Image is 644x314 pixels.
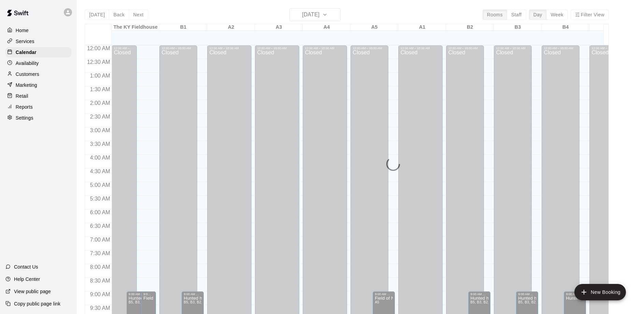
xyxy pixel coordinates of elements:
[184,300,214,304] span: B5, B3, B2, B1, B4
[88,155,112,161] span: 4:00 AM
[16,82,37,88] p: Marketing
[14,276,40,283] p: Help Center
[16,60,39,67] p: Availability
[209,46,249,50] div: 12:00 AM – 10:00 AM
[16,38,34,45] p: Services
[14,300,60,307] p: Copy public page link
[88,182,112,188] span: 5:00 AM
[159,24,207,31] div: B1
[470,300,501,304] span: B5, B3, B2, B1, B4
[448,46,482,50] div: 12:00 AM – 10:00 AM
[5,102,71,112] a: Reports
[574,284,626,300] button: add
[5,69,71,79] a: Customers
[129,292,150,296] div: 9:00 AM – 11:30 PM
[16,27,29,34] p: Home
[375,292,393,296] div: 9:00 AM – 9:00 PM
[85,45,112,51] span: 12:00 AM
[85,59,112,65] span: 12:30 AM
[446,24,494,31] div: B2
[88,168,112,174] span: 4:30 AM
[470,292,488,296] div: 9:00 AM – 11:30 PM
[88,141,112,147] span: 3:30 AM
[5,91,71,101] a: Retail
[375,300,379,304] span: A5
[161,46,195,50] div: 12:00 AM – 10:00 AM
[88,86,112,92] span: 1:30 AM
[16,104,33,110] p: Reports
[353,46,386,50] div: 12:00 AM – 10:00 AM
[114,46,135,50] div: 12:00 AM – 10:00 AM
[88,250,112,256] span: 7:30 AM
[494,24,542,31] div: B3
[5,58,71,68] a: Availability
[88,237,112,243] span: 7:00 AM
[566,292,584,296] div: 9:00 AM – 11:30 PM
[143,292,154,296] div: 9:00 AM – 9:00 PM
[496,46,530,50] div: 12:00 AM – 10:00 AM
[88,305,112,311] span: 9:30 AM
[88,73,112,79] span: 1:00 AM
[5,113,71,123] a: Settings
[14,263,38,270] p: Contact Us
[207,24,255,31] div: A2
[16,71,39,78] p: Customers
[16,114,33,121] p: Settings
[518,292,536,296] div: 9:00 AM – 11:30 PM
[400,46,441,50] div: 12:00 AM – 10:00 AM
[88,127,112,133] span: 3:00 AM
[255,24,303,31] div: A3
[88,278,112,284] span: 8:30 AM
[88,196,112,202] span: 5:30 AM
[591,46,625,50] div: 12:00 AM – 10:00 AM
[518,300,548,304] span: B5, B3, B2, B1, B4
[112,24,159,31] div: The KY Fieldhouse
[88,223,112,229] span: 6:30 AM
[88,100,112,106] span: 2:00 AM
[5,47,71,57] a: Calendar
[129,300,159,304] span: B5, B3, B2, B1, B4
[88,209,112,215] span: 6:00 AM
[16,93,28,99] p: Retail
[5,80,71,90] a: Marketing
[14,288,51,295] p: View public page
[257,46,297,50] div: 12:00 AM – 10:00 AM
[5,36,71,46] a: Services
[544,46,577,50] div: 12:00 AM – 10:00 AM
[184,292,202,296] div: 9:00 AM – 11:30 PM
[5,25,71,36] a: Home
[542,24,589,31] div: B4
[305,46,345,50] div: 12:00 AM – 10:00 AM
[16,49,37,56] p: Calendar
[88,264,112,270] span: 8:00 AM
[303,24,350,31] div: A4
[88,291,112,297] span: 9:00 AM
[350,24,398,31] div: A5
[589,24,637,31] div: B5
[398,24,446,31] div: A1
[88,114,112,120] span: 2:30 AM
